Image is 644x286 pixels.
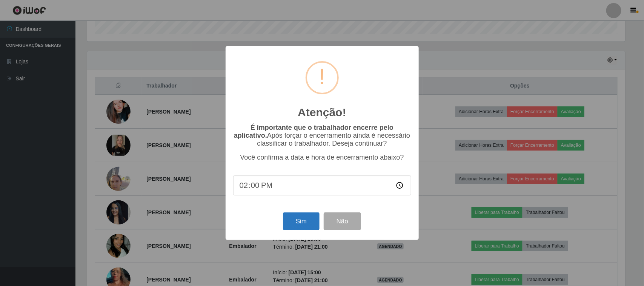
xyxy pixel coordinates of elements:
h2: Atenção! [298,106,346,119]
b: É importante que o trabalhador encerre pelo aplicativo. [234,124,393,139]
p: Após forçar o encerramento ainda é necessário classificar o trabalhador. Deseja continuar? [233,124,411,148]
button: Não [324,212,361,230]
p: Você confirma a data e hora de encerramento abaixo? [233,154,411,161]
button: Sim [283,212,320,230]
